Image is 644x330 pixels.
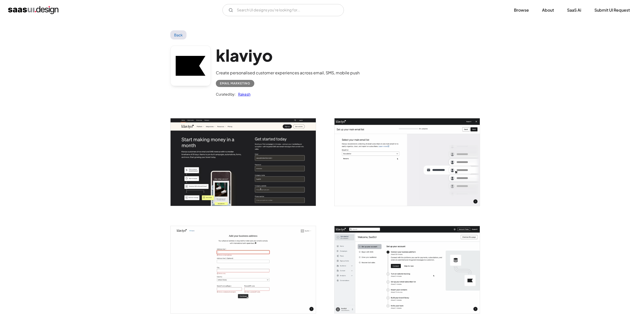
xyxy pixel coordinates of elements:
img: 66275cca26725af7b40edbd0_onboarding%2003%20error%20message.png [171,226,316,313]
img: 66275ccbea573b37e95655a2_Sign%20up.png [171,118,316,206]
a: open lightbox [335,118,480,206]
input: Search UI designs you're looking for... [222,4,344,16]
a: Browse [508,5,535,16]
div: Email Marketing [220,80,250,86]
div: Curated by: [216,91,236,97]
img: 66275ccce9204c5d441b94df_setup%20email%20List%20.png [335,118,480,206]
a: Rakesh [236,91,251,97]
a: About [536,5,560,16]
img: 66275ccb6c661616acba25d2_Home%20Screen%2001.png [335,226,480,313]
h1: klaviyo [216,46,360,65]
a: open lightbox [335,226,480,313]
a: Submit UI Request [588,5,636,16]
a: home [8,6,58,14]
div: Create personalised customer experiences across email, SMS, mobile push [216,70,360,76]
a: Back [170,30,187,39]
form: Email Form [222,4,344,16]
a: open lightbox [171,118,316,206]
a: open lightbox [171,226,316,313]
a: SaaS Ai [561,5,587,16]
